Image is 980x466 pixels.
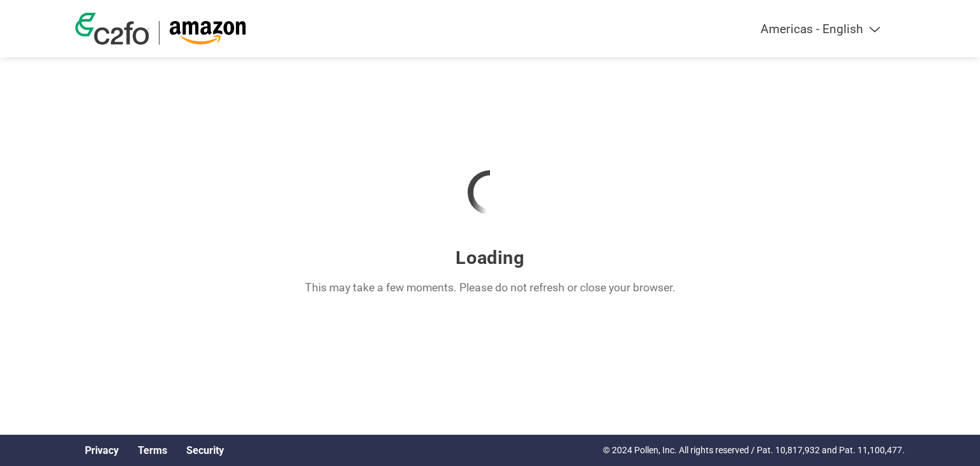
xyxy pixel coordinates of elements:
[85,444,119,456] a: Privacy
[138,444,167,456] a: Terms
[186,444,224,456] a: Security
[456,247,524,268] h3: Loading
[169,21,246,45] img: Amazon
[305,279,676,296] p: This may take a few moments. Please do not refresh or close your browser.
[603,444,905,457] p: © 2024 Pollen, Inc. All rights reserved / Pat. 10,817,932 and Pat. 11,100,477.
[75,13,149,45] img: c2fo logo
